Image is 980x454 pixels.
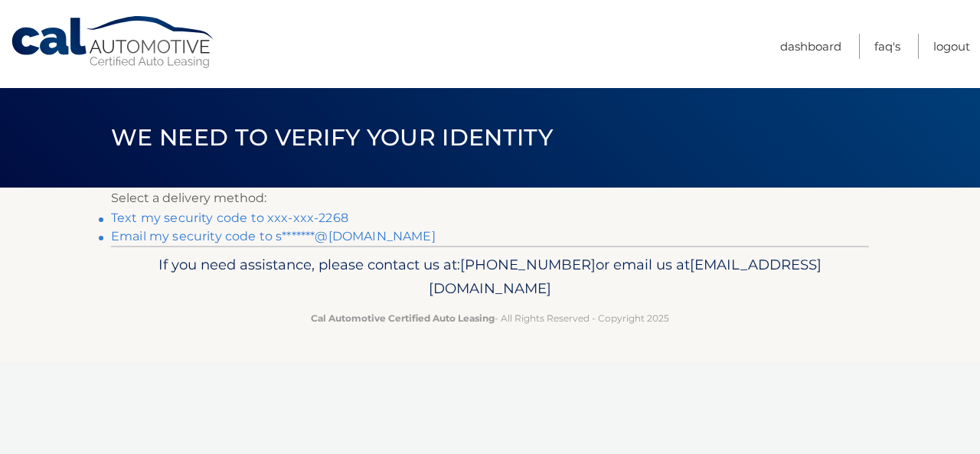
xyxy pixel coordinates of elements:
[10,15,217,70] a: Cal Automotive
[121,253,859,302] p: If you need assistance, please contact us at: or email us at
[111,188,869,209] p: Select a delivery method:
[121,310,859,326] p: - All Rights Reserved - Copyright 2025
[311,312,495,324] strong: Cal Automotive Certified Auto Leasing
[933,34,970,59] a: Logout
[111,229,436,243] a: Email my security code to s*******@[DOMAIN_NAME]
[874,34,900,59] a: FAQ's
[111,123,553,152] span: We need to verify your identity
[780,34,841,59] a: Dashboard
[111,211,348,225] a: Text my security code to xxx-xxx-2268
[460,256,596,273] span: [PHONE_NUMBER]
